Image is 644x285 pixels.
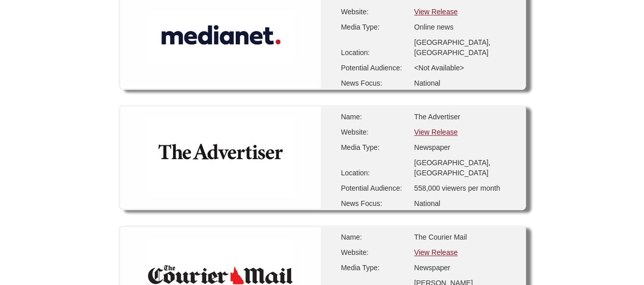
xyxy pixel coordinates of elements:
div: Website: [341,127,407,137]
div: <Not Available> [414,63,516,73]
div: Website: [341,247,407,257]
div: Potential Audience: [341,183,407,193]
a: View Release [414,8,457,16]
div: Media Type: [341,22,407,32]
div: Name: [341,232,407,242]
div: 558,000 viewers per month [414,183,516,193]
a: View Release [414,128,457,136]
div: News Focus: [341,78,407,88]
div: Location: [341,168,407,178]
div: News Focus: [341,198,407,209]
div: Name: [341,112,407,122]
img: The Advertiser [147,117,294,197]
a: View Release [414,248,457,256]
div: Website: [341,7,407,17]
div: The Advertiser [414,112,516,122]
div: Newspaper [414,263,516,273]
div: Media Type: [341,142,407,152]
div: National [414,78,516,88]
div: National [414,198,516,209]
div: [GEOGRAPHIC_DATA], [GEOGRAPHIC_DATA] [414,37,516,58]
div: Location: [341,47,407,58]
div: Newspaper [414,142,516,152]
div: Media Type: [341,263,407,273]
div: Online news [414,22,516,32]
div: Potential Audience: [341,63,407,73]
div: [GEOGRAPHIC_DATA], [GEOGRAPHIC_DATA] [414,158,516,178]
img: Medianet Journalist website [147,11,294,63]
div: The Courier Mail [414,232,516,242]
